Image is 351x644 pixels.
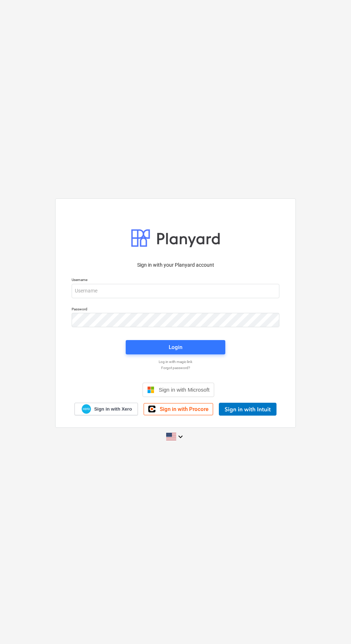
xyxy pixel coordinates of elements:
p: Username [72,277,279,284]
a: Forgot password? [68,365,283,370]
a: Sign in with Xero [74,403,138,415]
span: Sign in with Xero [94,406,132,412]
i: keyboard_arrow_down [176,432,185,441]
img: Microsoft logo [147,386,154,393]
a: Log in with magic link [68,359,283,364]
p: Password [72,307,279,313]
span: Sign in with Procore [160,406,208,412]
p: Sign in with your Planyard account [72,261,279,269]
span: Sign in with Microsoft [159,387,210,393]
input: Username [72,284,279,298]
img: Xero logo [82,404,91,414]
div: Login [169,343,182,352]
button: Login [126,340,225,354]
a: Sign in with Procore [144,403,213,415]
